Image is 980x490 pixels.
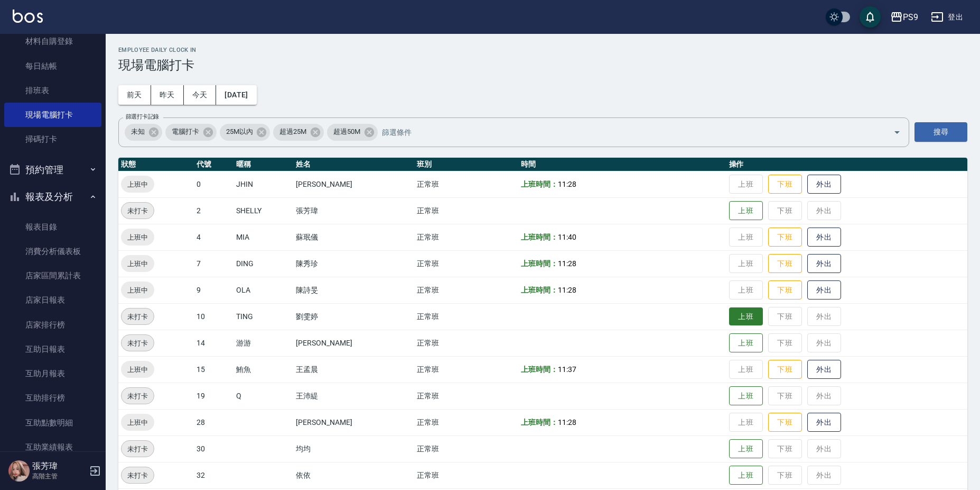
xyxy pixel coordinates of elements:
td: 2 [194,197,234,224]
button: 下班 [768,175,802,194]
h3: 現場電腦打卡 [118,58,967,72]
div: 25M以內 [220,124,270,141]
span: 未知 [125,126,151,137]
td: [PERSON_NAME] [293,171,414,197]
td: 9 [194,277,234,303]
b: 上班時間： [521,259,558,268]
span: 未打卡 [122,391,154,402]
td: 正常班 [414,356,518,383]
a: 互助日報表 [4,337,101,361]
button: 外出 [807,254,841,274]
td: Q [234,383,294,409]
button: 上班 [729,386,763,406]
td: 正常班 [414,462,518,488]
b: 上班時間： [521,418,558,427]
td: [PERSON_NAME] [293,330,414,356]
button: 下班 [768,254,802,274]
button: 外出 [807,360,841,379]
b: 上班時間： [521,233,558,241]
td: 19 [194,383,234,409]
span: 上班中 [121,417,154,428]
td: 30 [194,435,234,462]
button: Open [889,124,906,141]
a: 消費分析儀表板 [4,239,101,264]
span: 上班中 [121,258,154,269]
button: 外出 [807,413,841,432]
span: 上班中 [121,285,154,296]
a: 每日結帳 [4,54,101,78]
button: 上班 [729,466,763,485]
td: TING [234,303,294,330]
button: 外出 [807,175,841,194]
span: 11:37 [558,365,576,374]
span: 11:28 [558,180,576,188]
td: 32 [194,462,234,488]
span: 25M以內 [220,126,259,137]
td: 正常班 [414,277,518,303]
button: 昨天 [151,85,184,105]
button: 報表及分析 [4,183,101,211]
a: 報表目錄 [4,215,101,239]
span: 11:28 [558,286,576,294]
td: 14 [194,330,234,356]
td: 0 [194,171,234,197]
span: 電腦打卡 [165,126,206,137]
a: 互助業績報表 [4,435,101,459]
div: 超過50M [327,124,378,141]
p: 高階主管 [32,471,86,481]
a: 互助點數明細 [4,411,101,435]
span: 未打卡 [122,338,154,349]
button: save [860,6,881,28]
a: 互助月報表 [4,361,101,386]
td: 依依 [293,462,414,488]
th: 班別 [414,158,518,171]
button: 下班 [768,280,802,300]
td: 正常班 [414,197,518,224]
span: 未打卡 [122,311,154,322]
td: DING [234,250,294,277]
th: 時間 [518,158,726,171]
span: 上班中 [121,232,154,243]
td: 鮪魚 [234,356,294,383]
a: 店家排行榜 [4,313,101,337]
img: Logo [13,10,43,23]
td: 均均 [293,435,414,462]
h5: 張芳瑋 [32,461,86,471]
th: 狀態 [118,158,194,171]
th: 姓名 [293,158,414,171]
td: 游游 [234,330,294,356]
div: PS9 [903,11,918,24]
b: 上班時間： [521,286,558,294]
td: 正常班 [414,409,518,435]
b: 上班時間： [521,365,558,374]
button: 外出 [807,228,841,247]
td: 正常班 [414,330,518,356]
span: 上班中 [121,364,154,375]
a: 互助排行榜 [4,386,101,410]
label: 篩選打卡記錄 [126,113,159,121]
span: 未打卡 [122,443,154,455]
td: 王沛緹 [293,383,414,409]
td: SHELLY [234,197,294,224]
button: 下班 [768,360,802,379]
button: 上班 [729,333,763,353]
a: 現場電腦打卡 [4,103,101,127]
button: 搜尋 [914,122,967,142]
td: 王孟晨 [293,356,414,383]
td: OLA [234,277,294,303]
h2: Employee Daily Clock In [118,47,967,53]
td: JHIN [234,171,294,197]
td: [PERSON_NAME] [293,409,414,435]
td: 正常班 [414,435,518,462]
span: 未打卡 [122,470,154,481]
img: Person [8,460,30,482]
b: 上班時間： [521,180,558,188]
span: 11:28 [558,418,576,427]
td: 陳詩旻 [293,277,414,303]
td: 蘇珉儀 [293,224,414,250]
span: 上班中 [121,179,154,190]
td: 28 [194,409,234,435]
button: 登出 [927,7,967,27]
td: 正常班 [414,303,518,330]
div: 電腦打卡 [165,124,217,141]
